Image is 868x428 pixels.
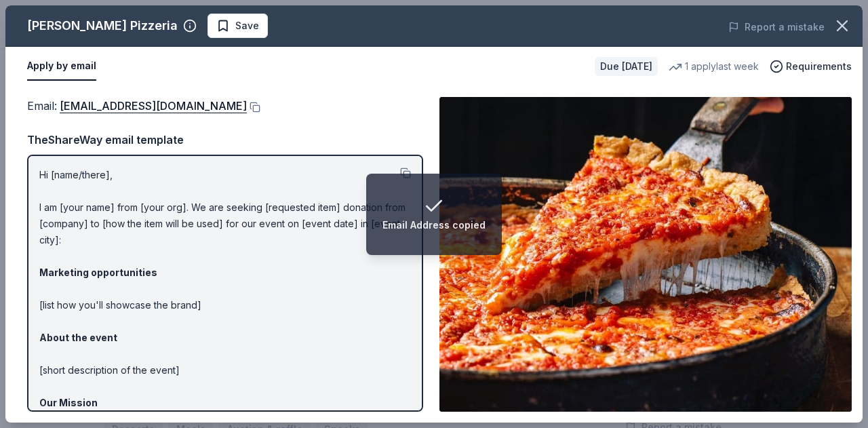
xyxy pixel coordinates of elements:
img: Image for Lou Malnati's Pizzeria [439,97,852,412]
div: Due [DATE] [595,57,658,76]
strong: About the event [39,332,117,343]
a: [EMAIL_ADDRESS][DOMAIN_NAME] [60,97,247,115]
button: Save [208,14,268,38]
button: Apply by email [27,52,96,81]
div: [PERSON_NAME] Pizzeria [27,15,178,37]
div: Email Address copied [382,217,486,233]
span: Email : [27,99,247,113]
button: Report a mistake [728,19,825,35]
div: TheShareWay email template [27,131,423,149]
span: Requirements [786,58,852,75]
strong: Marketing opportunities [39,267,157,278]
span: Save [235,18,259,34]
strong: Our Mission [39,397,98,408]
button: Requirements [770,58,852,75]
div: 1 apply last week [669,58,759,75]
